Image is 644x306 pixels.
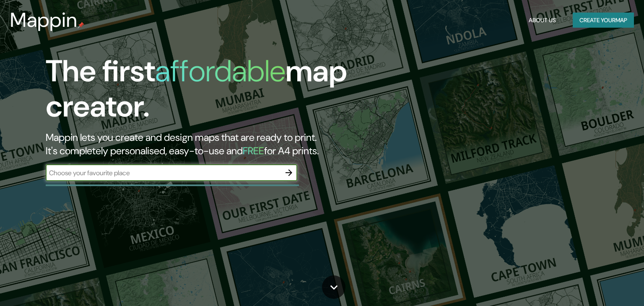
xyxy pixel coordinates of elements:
[46,168,280,178] input: Choose your favourite place
[525,13,559,28] button: About Us
[155,52,286,91] h1: affordable
[78,22,84,29] img: mappin-pin
[46,54,368,131] h1: The first map creator.
[573,13,634,28] button: Create yourmap
[46,131,368,158] h2: Mappin lets you create and design maps that are ready to print. It's completely personalised, eas...
[243,144,264,157] h5: FREE
[10,8,78,32] h3: Mappin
